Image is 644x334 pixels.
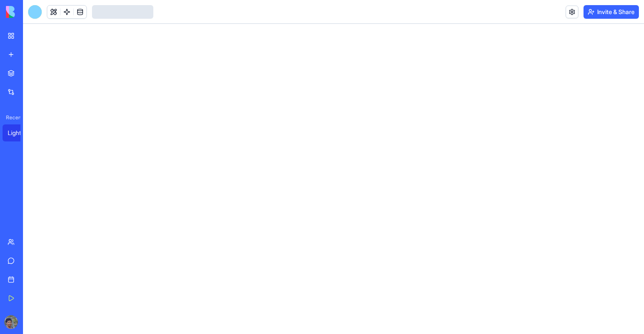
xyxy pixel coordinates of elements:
img: logo [6,6,59,18]
span: Recent [3,114,20,121]
img: ACg8ocKtzIvw67-hOFaK7x2Eg_4uBMM6Fd6YO9YKnqw18cheOXDli-g=s96-c [4,315,18,329]
div: Lighting Staffing CRM + ATS [8,129,32,137]
button: Invite & Share [584,5,639,19]
a: Lighting Staffing CRM + ATS [3,124,37,141]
